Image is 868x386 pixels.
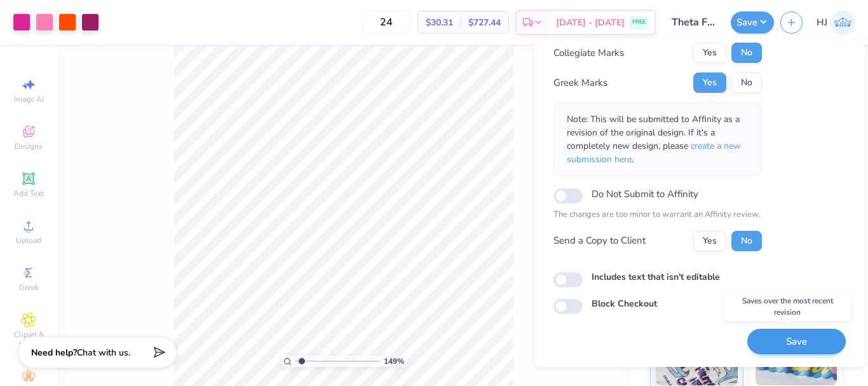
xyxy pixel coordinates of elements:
span: $30.31 [426,16,453,29]
p: Note: This will be submitted to Affinity as a revision of the original design. If it's a complete... [567,113,749,166]
button: Save [747,329,846,355]
span: Image AI [14,94,44,104]
div: Greek Marks [553,76,607,90]
img: Hughe Josh Cabanete [831,10,855,35]
button: Yes [693,231,726,251]
span: FREE [632,18,646,27]
span: 149 % [384,355,404,367]
button: No [731,72,762,93]
span: Upload [16,235,41,245]
label: Block Checkout [592,297,657,310]
span: [DATE] - [DATE] [556,16,625,29]
div: Send a Copy to Client [553,233,646,248]
button: Yes [693,43,726,63]
span: Greek [19,282,39,293]
span: Designs [15,141,43,151]
button: Yes [693,72,726,93]
span: HJ [817,15,827,30]
input: Untitled Design [662,10,724,35]
strong: Need help? [31,347,77,359]
span: $727.44 [468,16,501,29]
button: Save [731,11,774,34]
span: Add Text [13,188,44,198]
span: Clipart & logos [6,329,51,350]
button: No [731,231,762,251]
div: Saves over the most recent revision [724,292,851,321]
input: – – [362,11,411,34]
button: No [731,43,762,63]
p: The changes are too minor to warrant an Affinity review. [553,209,762,221]
a: HJ [817,10,855,35]
label: Do Not Submit to Affinity [592,186,698,202]
label: Includes text that isn't editable [592,270,720,284]
div: Collegiate Marks [553,46,624,60]
span: Chat with us. [77,347,130,359]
